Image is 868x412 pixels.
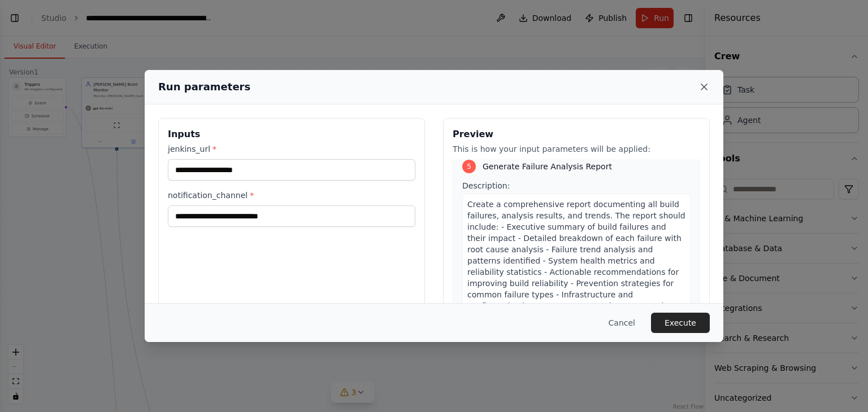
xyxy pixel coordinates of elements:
[462,160,476,173] div: 5
[453,128,700,141] h3: Preview
[600,313,644,333] button: Cancel
[651,313,710,333] button: Execute
[462,181,510,190] span: Description:
[168,143,415,155] label: jenkins_url
[483,161,612,172] span: Generate Failure Analysis Report
[158,79,250,95] h2: Run parameters
[168,128,415,141] h3: Inputs
[453,143,700,155] p: This is how your input parameters will be applied:
[467,200,685,344] span: Create a comprehensive report documenting all build failures, analysis results, and trends. The r...
[168,190,415,201] label: notification_channel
